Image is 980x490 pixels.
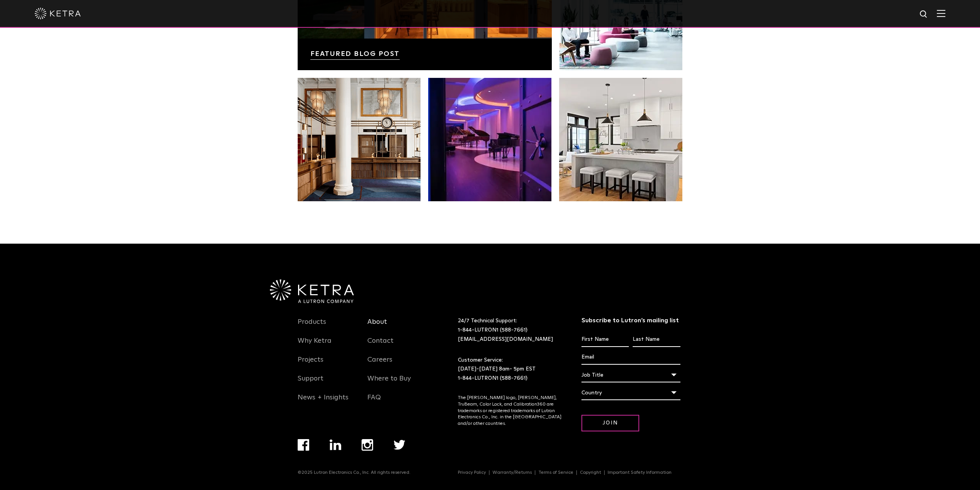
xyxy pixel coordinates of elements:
img: twitter [394,440,405,450]
a: Where to Buy [367,374,411,392]
a: Products [298,318,326,335]
a: Copyright [577,470,605,475]
img: search icon [919,10,929,19]
p: ©2025 Lutron Electronics Co., Inc. All rights reserved. [298,470,410,475]
a: Warranty/Returns [489,470,535,475]
div: Navigation Menu [298,439,426,470]
img: linkedin [330,439,342,450]
input: First Name [581,332,629,347]
img: Ketra-aLutronCo_White_RGB [270,280,354,303]
h3: Subscribe to Lutron’s mailing list [581,317,680,325]
div: Job Title [581,368,680,382]
a: Important Safety Information [605,470,675,475]
a: 1-844-LUTRON1 (588-7661) [458,375,528,381]
div: Country [581,386,680,400]
a: About [367,318,387,335]
input: Email [581,350,680,365]
input: Join [581,415,639,431]
a: 1-844-LUTRON1 (588-7661) [458,327,528,333]
p: Customer Service: [DATE]-[DATE] 8am- 5pm EST [458,356,562,383]
input: Last Name [633,332,680,347]
a: Why Ketra [298,337,332,354]
div: Navigation Menu [298,317,356,411]
a: Terms of Service [535,470,577,475]
div: Navigation Menu [458,470,682,475]
p: 24/7 Technical Support: [458,317,562,344]
a: Support [298,374,323,392]
img: Hamburger%20Nav.svg [937,10,945,17]
a: Contact [367,337,394,354]
img: ketra-logo-2019-white [35,8,81,19]
a: Projects [298,355,323,373]
a: Careers [367,355,392,373]
img: facebook [298,439,309,451]
a: [EMAIL_ADDRESS][DOMAIN_NAME] [458,337,553,342]
div: Navigation Menu [367,317,426,411]
a: FAQ [367,393,381,411]
a: Privacy Policy [455,470,489,475]
a: News + Insights [298,393,348,411]
p: The [PERSON_NAME] logo, [PERSON_NAME], TruBeam, Color Lock, and Calibration360 are trademarks or ... [458,395,562,427]
img: instagram [362,439,373,451]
